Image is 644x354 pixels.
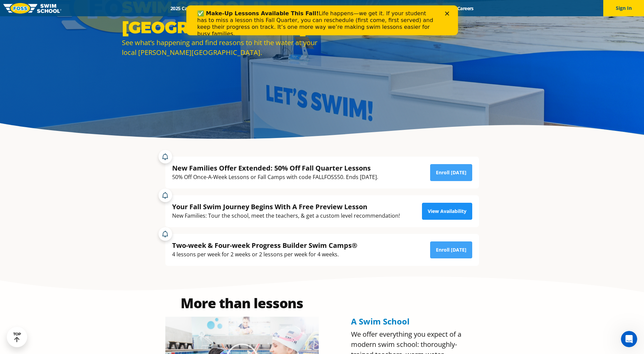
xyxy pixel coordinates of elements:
[165,5,207,12] a: 2025 Calendar
[358,5,430,12] a: Swim Like [PERSON_NAME]
[351,316,409,327] span: A Swim School
[172,250,357,259] div: 4 lessons per week for 2 weeks or 2 lessons per week for 4 weeks.
[430,241,472,258] a: Enroll [DATE]
[11,5,132,11] b: ✅ Make-Up Lessons Available This Fall!
[621,331,637,347] iframe: Intercom live chat
[3,3,61,14] img: FOSS Swim School Logo
[172,241,357,250] div: Two-week & Four-week Progress Builder Swim Camps®
[11,5,250,32] div: Life happens—we get it. If your student has to miss a lesson this Fall Quarter, you can reschedul...
[165,296,319,310] h2: More than lessons
[295,5,358,12] a: About [PERSON_NAME]
[172,163,378,173] div: New Families Offer Extended: 50% Off Fall Quarter Lessons
[122,38,319,57] div: See what’s happening and find reasons to hit the water at your local [PERSON_NAME][GEOGRAPHIC_DATA].
[430,164,472,181] a: Enroll [DATE]
[259,6,265,10] div: Close
[172,202,400,211] div: Your Fall Swim Journey Begins With A Free Preview Lesson
[13,332,21,342] div: TOP
[422,203,472,220] a: View Availability
[172,173,378,182] div: 50% Off Once-A-Week Lessons or Fall Camps with code FALLFOSS50. Ends [DATE].
[430,5,451,12] a: Blog
[186,5,458,35] iframe: Intercom live chat banner
[172,211,400,220] div: New Families: Tour the school, meet the teachers, & get a custom level recommendation!
[451,5,479,12] a: Careers
[207,5,236,12] a: Schools
[236,5,295,12] a: Swim Path® Program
